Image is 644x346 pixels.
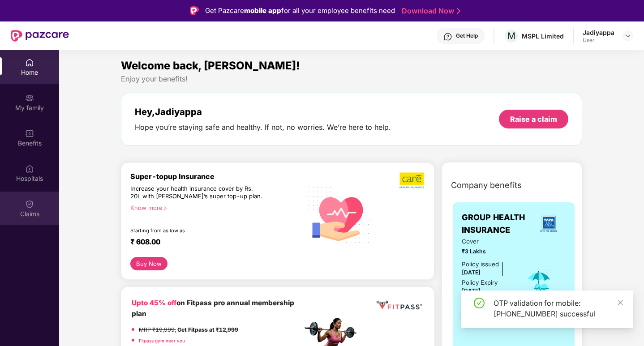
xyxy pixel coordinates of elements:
[583,28,614,37] div: Jadiyappa
[25,94,34,103] img: svg+xml;base64,PHN2ZyB3aWR0aD0iMjAiIGhlaWdodD0iMjAiIHZpZXdCb3g9IjAgMCAyMCAyMCIgZmlsbD0ibm9uZSIgeG...
[510,114,557,124] div: Raise a claim
[462,211,531,237] span: GROUP HEALTH INSURANCE
[25,200,34,209] img: svg+xml;base64,PHN2ZyBpZD0iQ2xhaW0iIHhtbG5zPSJodHRwOi8vd3d3LnczLm9yZy8yMDAwL3N2ZyIgd2lkdGg9IjIwIi...
[402,6,458,16] a: Download Now
[302,177,376,252] img: svg+xml;base64,PHN2ZyB4bWxucz0iaHR0cDovL3d3dy53My5vcmcvMjAwMC9zdmciIHhtbG5zOnhsaW5rPSJodHRwOi8vd3...
[443,32,452,41] img: svg+xml;base64,PHN2ZyBpZD0iSGVscC0zMngzMiIgeG1sbnM9Imh0dHA6Ly93d3cudzMub3JnLzIwMDAvc3ZnIiB3aWR0aD...
[462,287,481,294] span: [DATE]
[130,227,264,234] div: Starting from as low as
[462,237,512,246] span: Cover
[130,172,302,181] div: Super-topup Insurance
[537,212,561,236] img: insurerLogo
[624,32,631,39] img: svg+xml;base64,PHN2ZyBpZD0iRHJvcGRvd24tMzJ4MzIiIHhtbG5zPSJodHRwOi8vd3d3LnczLm9yZy8yMDAwL3N2ZyIgd2...
[121,59,300,72] span: Welcome back, [PERSON_NAME]!
[524,268,554,298] img: icon
[474,298,485,308] span: check-circle
[451,179,522,192] span: Company benefits
[462,278,498,287] div: Policy Expiry
[130,185,264,201] div: Increase your health insurance cover by Rs. 20L with [PERSON_NAME]’s super top-up plan.
[457,305,479,327] img: svg+xml;base64,PHN2ZyB4bWxucz0iaHR0cDovL3d3dy53My5vcmcvMjAwMC9zdmciIHdpZHRoPSI0OC45NDMiIGhlaWdodD...
[139,338,185,343] a: Fitpass gym near you
[617,299,623,306] span: close
[177,326,238,333] strong: Get Fitpass at ₹12,999
[190,6,199,15] img: Logo
[462,260,499,269] div: Policy issued
[25,58,34,67] img: svg+xml;base64,PHN2ZyBpZD0iSG9tZSIgeG1sbnM9Imh0dHA6Ly93d3cudzMub3JnLzIwMDAvc3ZnIiB3aWR0aD0iMjAiIG...
[25,129,34,138] img: svg+xml;base64,PHN2ZyBpZD0iQmVuZWZpdHMiIHhtbG5zPSJodHRwOi8vd3d3LnczLm9yZy8yMDAwL3N2ZyIgd2lkdGg9Ij...
[121,74,583,84] div: Enjoy your benefits!
[132,299,294,318] b: on Fitpass pro annual membership plan
[462,247,512,256] span: ₹3 Lakhs
[205,5,395,16] div: Get Pazcare for all your employee benefits need
[135,107,391,117] div: Hey, Jadiyappa
[522,32,564,40] div: MSPL Limited
[244,6,281,15] strong: mobile app
[494,298,623,319] div: OTP validation for mobile: [PHONE_NUMBER] successful
[135,123,391,132] div: Hope you’re staying safe and healthy. If not, no worries. We’re here to help.
[163,206,167,211] span: right
[375,298,424,313] img: fppp.png
[11,30,69,42] img: New Pazcare Logo
[132,299,176,307] b: Upto 45% off
[462,269,481,276] span: [DATE]
[130,204,297,210] div: Know more
[457,6,460,16] img: Stroke
[583,37,614,44] div: User
[399,172,425,189] img: b5dec4f62d2307b9de63beb79f102df3.png
[139,326,176,333] del: MRP ₹19,999,
[25,164,34,173] img: svg+xml;base64,PHN2ZyBpZD0iSG9zcGl0YWxzIiB4bWxucz0iaHR0cDovL3d3dy53My5vcmcvMjAwMC9zdmciIHdpZHRoPS...
[130,237,293,248] div: ₹ 608.00
[507,30,515,41] span: M
[130,257,167,270] button: Buy Now
[456,32,478,39] div: Get Help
